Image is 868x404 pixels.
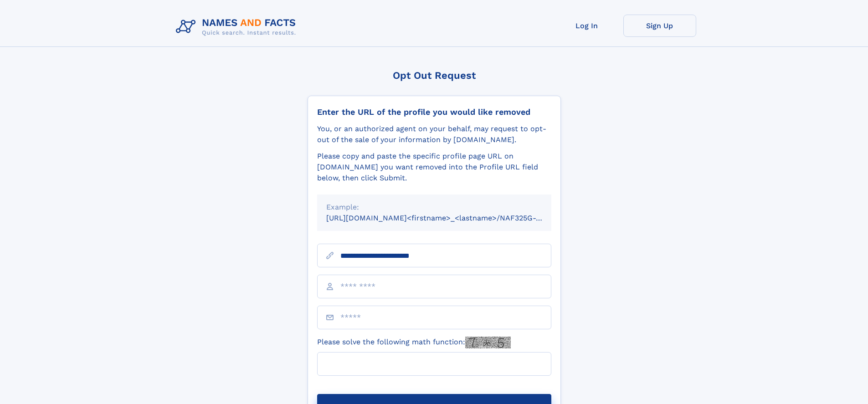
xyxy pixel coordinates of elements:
div: Enter the URL of the profile you would like removed [317,107,551,117]
div: Opt Out Request [308,70,561,81]
label: Please solve the following math function: [317,337,511,348]
img: Logo Names and Facts [172,15,303,39]
div: Example: [326,202,542,213]
div: You, or an authorized agent on your behalf, may request to opt-out of the sale of your informatio... [317,123,551,145]
small: [URL][DOMAIN_NAME]<firstname>_<lastname>/NAF325G-xxxxxxxx [326,214,569,222]
a: Log In [550,15,623,37]
div: Please copy and paste the specific profile page URL on [DOMAIN_NAME] you want removed into the Pr... [317,151,551,184]
a: Sign Up [623,15,696,37]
